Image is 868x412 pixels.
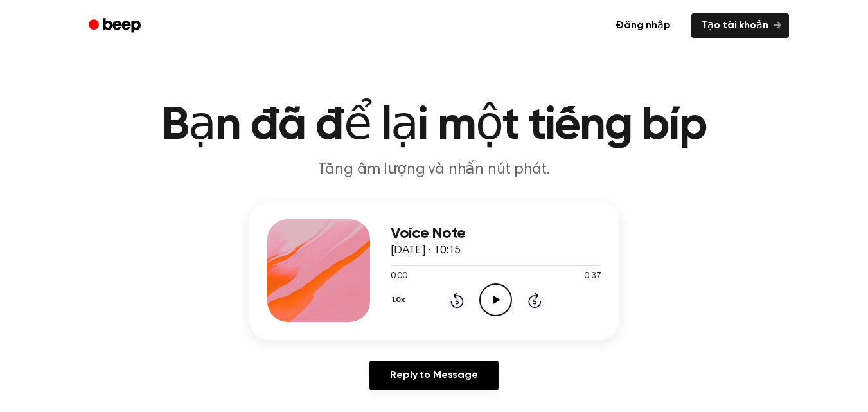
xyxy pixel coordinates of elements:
a: Tạo tài khoản [691,13,789,38]
button: 1.0x [391,289,410,311]
font: Đăng nhập [616,21,671,31]
span: 0:00 [391,270,407,283]
span: 0:37 [584,270,601,283]
h3: Voice Note [391,225,601,242]
span: [DATE] · 10:15 [391,245,461,256]
font: Bạn đã để lại một tiếng bíp [161,103,707,149]
font: Tăng âm lượng và nhấn nút phát. [318,162,549,177]
a: Tiếng bíp [80,13,152,39]
a: Đăng nhập [603,11,684,40]
a: Reply to Message [369,361,498,390]
font: Tạo tài khoản [702,21,768,31]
